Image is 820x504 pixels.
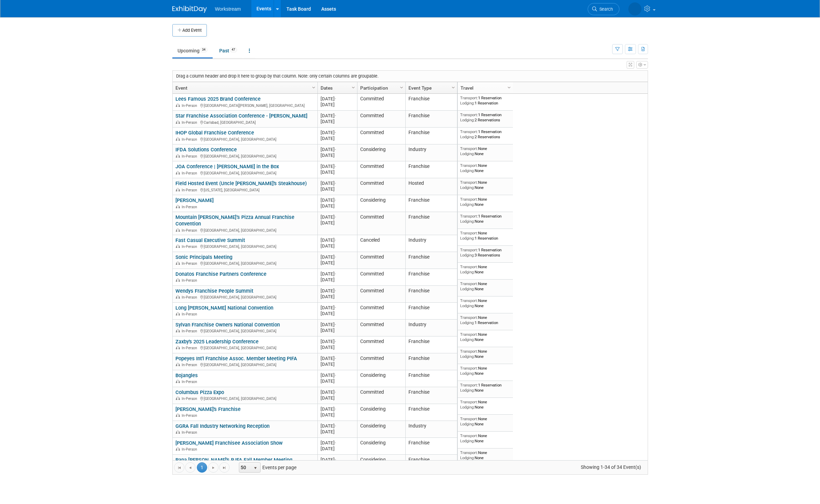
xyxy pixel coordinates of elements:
[321,130,354,135] div: [DATE]
[200,47,207,52] span: 34
[182,137,199,142] span: In-Person
[176,120,180,124] img: In-Person Event
[175,294,314,300] div: [GEOGRAPHIC_DATA], [GEOGRAPHIC_DATA]
[460,349,510,359] div: None None
[321,119,354,124] div: [DATE]
[321,152,354,158] div: [DATE]
[460,264,478,269] span: Transport:
[405,111,457,128] td: Franchise
[321,96,354,102] div: [DATE]
[321,220,354,226] div: [DATE]
[335,423,336,429] span: -
[460,180,510,190] div: None None
[460,405,475,410] span: Lodging:
[460,422,475,426] span: Lodging:
[335,96,336,101] span: -
[176,295,180,299] img: In-Person Event
[182,261,199,266] span: In-Person
[175,328,314,334] div: [GEOGRAPHIC_DATA], [GEOGRAPHIC_DATA]
[405,128,457,144] td: Franchise
[460,455,475,460] span: Lodging:
[460,231,510,241] div: None 1 Reservation
[460,400,510,410] div: None None
[460,118,475,122] span: Lodging:
[175,440,283,446] a: [PERSON_NAME] Franchisee Association Show
[176,447,180,451] img: In-Person Event
[182,396,199,401] span: In-Person
[335,271,336,276] span: -
[460,163,478,168] span: Transport:
[460,214,478,219] span: Transport:
[175,322,280,328] a: Sylvan Franchise Owners National Convention
[335,198,336,203] span: -
[321,361,354,367] div: [DATE]
[321,147,354,152] div: [DATE]
[405,387,457,404] td: Franchise
[176,329,180,332] img: In-Person Event
[175,423,270,429] a: GGRA Fall Industry Networking Reception
[460,286,475,291] span: Lodging:
[357,455,405,472] td: Considering
[405,303,457,320] td: Franchise
[335,305,336,310] span: -
[357,178,405,195] td: Committed
[405,235,457,252] td: Industry
[321,135,354,141] div: [DATE]
[335,322,336,327] span: -
[321,197,354,203] div: [DATE]
[460,439,475,443] span: Lodging:
[357,128,405,144] td: Committed
[176,171,180,174] img: In-Person Event
[176,154,180,158] img: In-Person Event
[175,389,224,395] a: Columbus Pizza Expo
[175,180,307,187] a: Field Hosted Event (Uncle [PERSON_NAME]'s Steakhouse)
[175,260,314,266] div: [GEOGRAPHIC_DATA], [GEOGRAPHIC_DATA]
[182,171,199,175] span: In-Person
[357,144,405,161] td: Considering
[357,286,405,303] td: Committed
[405,353,457,370] td: Franchise
[175,102,314,108] div: [GEOGRAPHIC_DATA][PERSON_NAME], [GEOGRAPHIC_DATA]
[449,82,457,92] a: Column Settings
[335,113,336,118] span: -
[321,395,354,401] div: [DATE]
[405,269,457,286] td: Franchise
[335,254,336,260] span: -
[350,82,357,92] a: Column Settings
[460,112,478,117] span: Transport:
[175,305,273,311] a: Long [PERSON_NAME] National Convention
[211,465,216,471] span: Go to the next page
[321,378,354,384] div: [DATE]
[188,465,193,471] span: Go to the previous page
[175,170,314,176] div: [GEOGRAPHIC_DATA], [GEOGRAPHIC_DATA]
[460,248,510,258] div: 1 Reservation 3 Reservations
[176,103,180,107] img: In-Person Event
[460,236,475,241] span: Lodging:
[175,163,279,170] a: JOA Conference | [PERSON_NAME] in the Box
[460,371,475,376] span: Lodging:
[182,120,199,125] span: In-Person
[460,95,510,105] div: 1 Reservation 1 Reservation
[175,395,314,401] div: [GEOGRAPHIC_DATA], [GEOGRAPHIC_DATA]
[405,286,457,303] td: Franchise
[460,433,478,438] span: Transport:
[197,462,207,473] span: 1
[321,344,354,350] div: [DATE]
[597,7,613,12] span: Search
[182,430,199,435] span: In-Person
[321,457,354,463] div: [DATE]
[460,349,478,354] span: Transport:
[357,320,405,336] td: Committed
[335,356,336,361] span: -
[335,164,336,169] span: -
[460,185,475,190] span: Lodging:
[321,288,354,294] div: [DATE]
[405,404,457,421] td: Franchise
[335,457,336,462] span: -
[405,212,457,235] td: Franchise
[176,228,180,232] img: In-Person Event
[175,82,313,94] a: Event
[321,237,354,243] div: [DATE]
[175,345,314,351] div: [GEOGRAPHIC_DATA], [GEOGRAPHIC_DATA]
[311,85,316,90] span: Column Settings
